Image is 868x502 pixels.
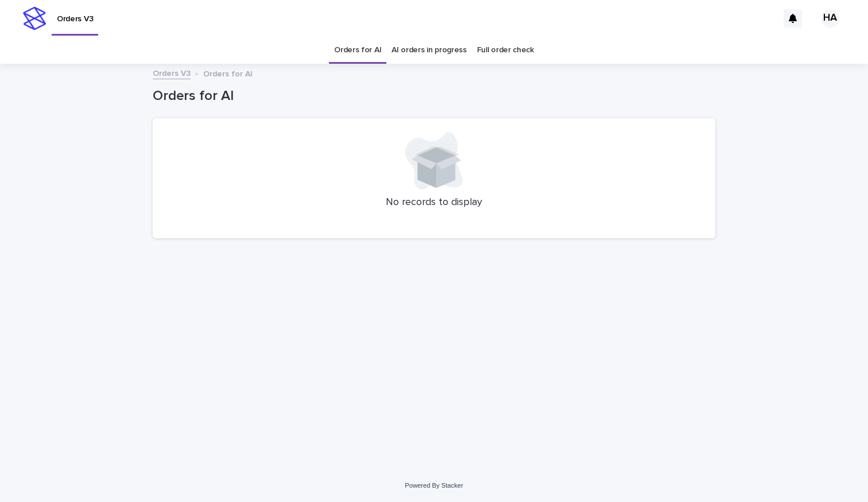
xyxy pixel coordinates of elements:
a: AI orders in progress [392,37,467,64]
p: Orders for AI [203,67,253,79]
div: HA [821,9,839,28]
img: stacker-logo-s-only.png [23,7,46,30]
a: Full order check [477,37,534,64]
h1: Orders for AI [153,88,715,105]
a: Orders V3 [153,66,191,79]
a: Powered By Stacker [405,482,463,489]
p: No records to display [166,196,702,209]
a: Orders for AI [334,37,381,64]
